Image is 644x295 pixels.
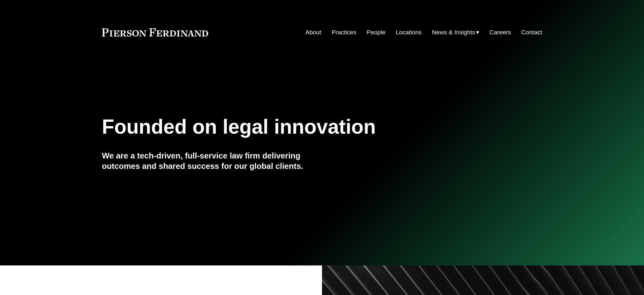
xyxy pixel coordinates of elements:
[432,26,480,38] a: folder dropdown
[102,151,322,171] h4: We are a tech-driven, full-service law firm delivering outcomes and shared success for our global...
[367,26,386,38] a: People
[331,26,356,38] a: Practices
[521,26,542,38] a: Contact
[432,27,475,38] span: News & Insights
[490,26,511,38] a: Careers
[396,26,422,38] a: Locations
[102,115,469,138] h1: Founded on legal innovation
[305,26,321,38] a: About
